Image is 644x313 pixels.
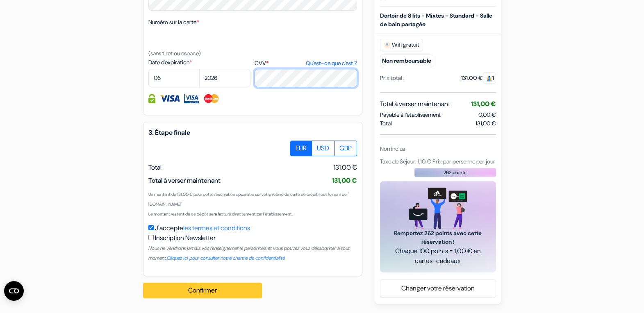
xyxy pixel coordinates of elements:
a: Changer votre réservation [380,281,496,296]
span: Total à verser maintenant [380,99,450,109]
label: EUR [290,141,312,156]
span: 1 [483,72,496,84]
span: Total [380,119,392,128]
small: Non remboursable [380,54,433,67]
span: 131,00 € [334,163,357,172]
label: USD [312,141,335,156]
img: Information de carte de crédit entièrement encryptée et sécurisée [148,94,155,103]
div: 131,00 € [461,74,496,82]
h5: 3. Étape finale [148,129,357,136]
img: Visa [159,94,180,103]
label: Numéro sur la carte [148,18,199,27]
button: Ouvrir le widget CMP [4,281,24,301]
small: Un montant de 131,00 € pour cette réservation apparaîtra sur votre relevé de carte de crédit sous... [148,192,349,207]
a: Cliquez ici pour consulter notre chartre de confidentialité. [167,255,286,261]
label: CVV [255,59,357,68]
span: Total à verser maintenant [148,176,221,185]
button: Confirmer [143,283,262,298]
span: Taxe de Séjour: 1,10 € Prix par personne par jour [380,158,495,165]
span: 131,00 € [471,100,496,108]
span: Chaque 100 points = 1,00 € en cartes-cadeaux [390,246,486,266]
span: 0,00 € [478,111,496,118]
img: gift_card_hero_new.png [409,188,467,229]
img: Visa Electron [184,94,199,103]
label: J'accepte [155,223,250,233]
span: Wifi gratuit [380,39,423,51]
label: Date d'expiration [148,58,250,67]
label: Inscription Newsletter [155,233,216,243]
span: Payable à l’établissement [380,111,441,119]
span: Remportez 262 points avec cette réservation ! [390,229,486,246]
span: Total [148,163,162,172]
div: Non inclus [380,145,496,153]
label: GBP [334,141,357,156]
img: free_wifi.svg [384,42,390,48]
span: 131,00 € [332,176,357,185]
span: 131,00 € [476,119,496,128]
small: (sans tiret ou espace) [148,50,201,57]
small: Le montant restant de ce dépôt sera facturé directement par l'établissement. [148,211,293,217]
a: les termes et conditions [183,224,250,232]
b: Dortoir de 8 lits - Mixtes - Standard - Salle de bain partagée [380,12,492,28]
a: Qu'est-ce que c'est ? [305,59,357,68]
div: Basic radio toggle button group [291,141,357,156]
small: Nous ne vendrons jamais vos renseignements personnels et vous pouvez vous désabonner à tout moment. [148,245,350,261]
span: 262 points [444,169,467,176]
img: guest.svg [486,75,492,82]
div: Prix total : [380,74,405,82]
img: Master Card [203,94,220,103]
